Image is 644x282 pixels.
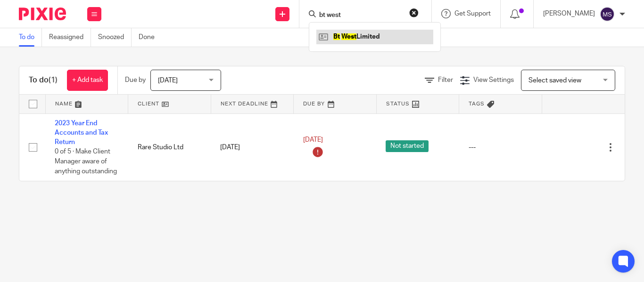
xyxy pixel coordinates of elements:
a: To do [19,28,42,47]
span: 0 of 5 · Make Client Manager aware of anything outstanding [55,149,117,175]
span: (1) [49,76,58,84]
a: 2023 Year End Accounts and Tax Return [55,120,108,146]
button: Clear [409,8,419,17]
a: Done [139,28,162,47]
td: [DATE] [211,113,294,181]
span: [DATE] [303,137,323,143]
span: Tags [469,101,485,106]
img: Pixie [19,8,66,20]
p: Due by [125,75,146,85]
a: Reassigned [49,28,91,47]
td: Rare Studio Ltd [128,113,211,181]
h1: To do [29,75,58,85]
p: [PERSON_NAME] [543,9,595,18]
span: Filter [438,77,453,83]
img: svg%3E [600,7,615,22]
span: Not started [386,140,429,152]
span: View Settings [473,77,514,83]
div: --- [469,143,533,152]
span: Get Support [454,10,491,17]
input: Search [318,11,403,20]
span: Select saved view [528,77,581,84]
span: [DATE] [158,77,178,84]
a: Snoozed [98,28,132,47]
a: + Add task [67,70,108,91]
